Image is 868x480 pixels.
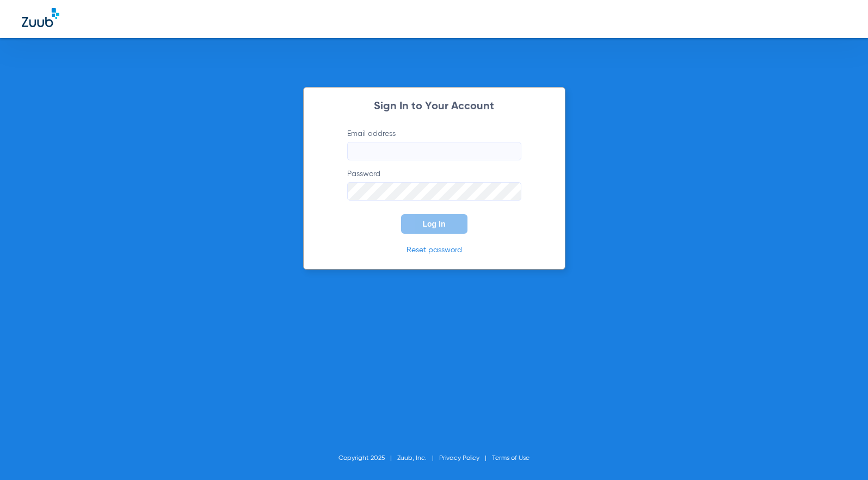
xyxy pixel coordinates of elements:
a: Reset password [407,246,462,254]
li: Zuub, Inc. [397,453,439,464]
img: Zuub Logo [22,8,59,27]
label: Email address [347,128,521,160]
button: Log In [401,214,467,234]
input: Email address [347,142,521,160]
h2: Sign In to Your Account [331,101,538,112]
span: Log In [423,220,446,228]
li: Copyright 2025 [338,453,397,464]
a: Terms of Use [492,455,530,462]
iframe: Chat Widget [814,428,868,480]
label: Password [347,169,521,201]
input: Password [347,182,521,201]
a: Privacy Policy [439,455,479,462]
